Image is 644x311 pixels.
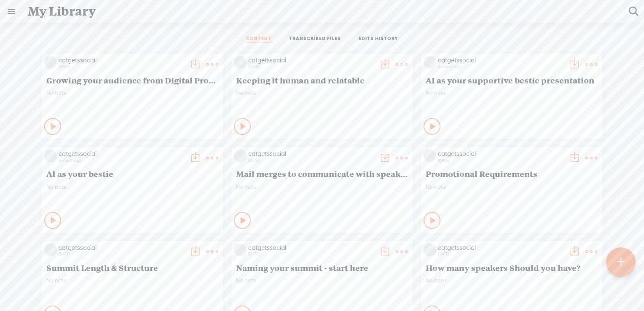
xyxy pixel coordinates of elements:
[44,244,57,256] img: videoLoading.png
[426,75,598,85] span: AI as your supportive bestie presentation
[59,244,185,252] div: catgetssocial
[234,244,247,256] img: videoLoading.png
[236,183,408,190] span: No note
[438,158,564,163] div: [DATE]
[438,150,564,158] div: catgetssocial
[46,89,218,97] span: No note
[46,169,218,179] span: AI as your bestie
[46,183,218,190] span: No note
[289,35,341,43] a: TRANSCRIBED FILES
[426,277,598,284] span: No note
[44,150,57,162] img: videoLoading.png
[246,35,271,43] a: CONTENT
[248,56,375,64] div: catgetssocial
[59,158,185,163] div: a month ago
[234,56,247,69] img: videoLoading.png
[234,150,247,162] img: videoLoading.png
[438,64,564,69] div: a month ago
[359,35,398,43] a: EDITS HISTORY
[46,277,218,284] span: No note
[248,64,375,69] div: [DATE]
[424,56,436,69] img: videoLoading.png
[236,263,408,273] span: Naming your summit - start here
[236,75,408,85] span: Keeping it human and relatable
[248,252,375,257] div: [DATE]
[424,244,436,256] img: videoLoading.png
[44,56,57,69] img: videoLoading.png
[59,56,185,64] div: catgetssocial
[438,56,564,64] div: catgetssocial
[248,244,375,252] div: catgetssocial
[236,89,408,97] span: No note
[426,89,598,97] span: No note
[46,263,218,273] span: Summit Length & Structure
[236,277,408,284] span: No note
[426,183,598,190] span: No note
[426,169,598,179] span: Promotional Requirements
[426,263,598,273] span: How many speakers Should you have?
[46,75,218,85] span: Growing your audience from Digital Products
[424,150,436,162] img: videoLoading.png
[236,169,408,179] span: Mail merges to communicate with speakers
[59,64,185,69] div: [DATE]
[59,150,185,158] div: catgetssocial
[59,252,185,257] div: [DATE]
[438,252,564,257] div: [DATE]
[22,0,623,22] div: My Library
[248,150,375,158] div: catgetssocial
[438,244,564,252] div: catgetssocial
[248,158,375,163] div: [DATE]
